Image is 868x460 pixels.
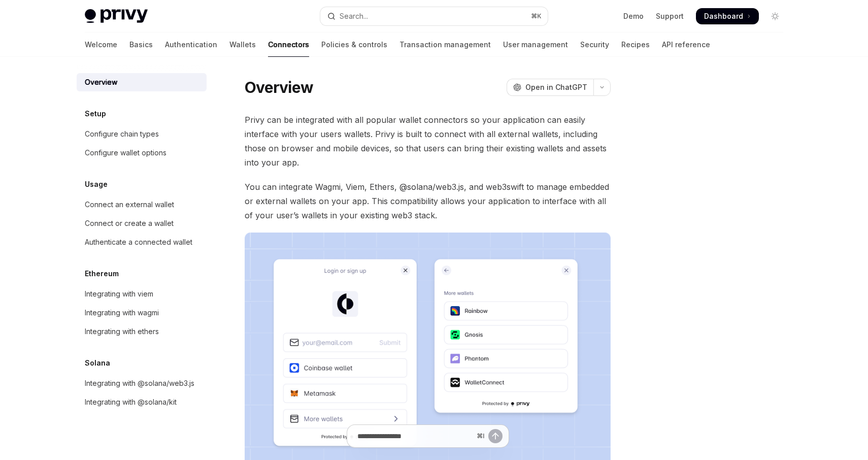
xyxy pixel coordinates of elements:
[525,82,587,92] span: Open in ChatGPT
[704,11,743,21] span: Dashboard
[268,32,309,57] a: Connectors
[503,32,568,57] a: User management
[621,32,650,57] a: Recipes
[662,32,710,57] a: API reference
[507,79,593,96] button: Open in ChatGPT
[85,268,119,280] h5: Ethereum
[85,199,174,211] div: Connect an external wallet
[623,11,644,21] a: Demo
[85,32,117,57] a: Welcome
[77,393,207,411] a: Integrating with @solana/kit
[85,396,177,408] div: Integrating with @solana/kit
[85,217,174,229] div: Connect or create a wallet
[656,11,684,21] a: Support
[77,125,207,143] a: Configure chain types
[357,425,473,447] input: Ask a question...
[696,8,759,24] a: Dashboard
[77,144,207,162] a: Configure wallet options
[580,32,609,57] a: Security
[85,178,108,190] h5: Usage
[77,73,207,91] a: Overview
[85,377,194,389] div: Integrating with @solana/web3.js
[85,307,159,319] div: Integrating with wagmi
[85,236,192,248] div: Authenticate a connected wallet
[488,429,503,443] button: Send message
[245,78,313,96] h1: Overview
[77,322,207,341] a: Integrating with ethers
[77,195,207,214] a: Connect an external wallet
[85,288,153,300] div: Integrating with viem
[85,9,148,23] img: light logo
[399,32,491,57] a: Transaction management
[77,374,207,392] a: Integrating with @solana/web3.js
[85,325,159,338] div: Integrating with ethers
[85,357,110,369] h5: Solana
[77,233,207,251] a: Authenticate a connected wallet
[531,12,542,20] span: ⌘ K
[767,8,783,24] button: Toggle dark mode
[85,147,166,159] div: Configure wallet options
[77,304,207,322] a: Integrating with wagmi
[245,113,611,170] span: Privy can be integrated with all popular wallet connectors so your application can easily interfa...
[340,10,368,22] div: Search...
[229,32,256,57] a: Wallets
[321,32,387,57] a: Policies & controls
[77,214,207,233] a: Connect or create a wallet
[77,285,207,303] a: Integrating with viem
[165,32,217,57] a: Authentication
[85,108,106,120] h5: Setup
[129,32,153,57] a: Basics
[85,128,159,140] div: Configure chain types
[85,76,117,88] div: Overview
[320,7,548,25] button: Open search
[245,180,611,222] span: You can integrate Wagmi, Viem, Ethers, @solana/web3.js, and web3swift to manage embedded or exter...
